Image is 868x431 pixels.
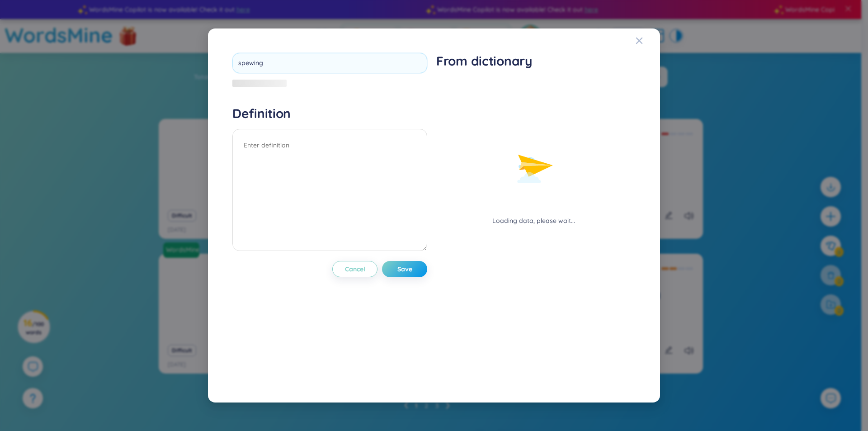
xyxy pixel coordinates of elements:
[397,265,412,274] span: Save
[232,53,427,73] input: Enter new word
[492,216,575,226] div: Loading data, please wait...
[345,265,365,274] span: Cancel
[436,53,631,69] h1: From dictionary
[232,105,427,122] h4: Definition
[636,28,660,53] button: Close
